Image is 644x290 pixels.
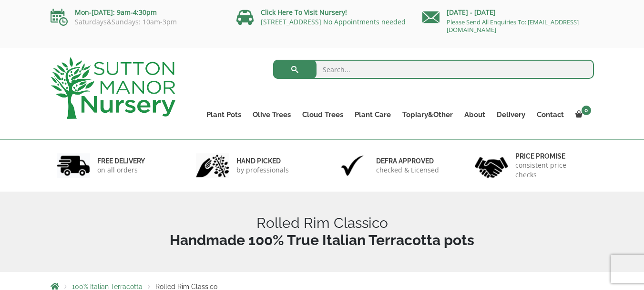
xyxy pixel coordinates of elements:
[491,108,531,121] a: Delivery
[422,7,594,18] p: [DATE] - [DATE]
[196,153,229,178] img: 2.jpg
[97,165,145,175] p: on all orders
[447,18,579,34] a: Please Send All Enquiries To: [EMAIL_ADDRESS][DOMAIN_NAME]
[273,60,594,79] input: Search...
[515,161,588,180] p: consistent price checks
[336,153,369,178] img: 3.jpg
[51,215,594,249] h1: Rolled Rim Classico
[515,152,588,161] h6: Price promise
[296,108,349,121] a: Cloud Trees
[261,17,406,26] a: [STREET_ADDRESS] No Appointments needed
[261,8,347,17] a: Click Here To Visit Nursery!
[51,282,594,290] nav: Breadcrumbs
[201,108,247,121] a: Plant Pots
[57,153,90,178] img: 1.jpg
[236,165,289,175] p: by professionals
[51,18,222,26] p: Saturdays&Sundays: 10am-3pm
[51,57,175,119] img: logo
[376,165,439,175] p: checked & Licensed
[397,108,459,121] a: Topiary&Other
[349,108,397,121] a: Plant Care
[236,157,289,165] h6: hand picked
[531,108,570,121] a: Contact
[247,108,296,121] a: Olive Trees
[570,108,594,121] a: 0
[475,151,508,180] img: 4.jpg
[582,106,591,115] span: 0
[376,157,439,165] h6: Defra approved
[459,108,491,121] a: About
[97,157,145,165] h6: FREE DELIVERY
[51,7,222,18] p: Mon-[DATE]: 9am-4:30pm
